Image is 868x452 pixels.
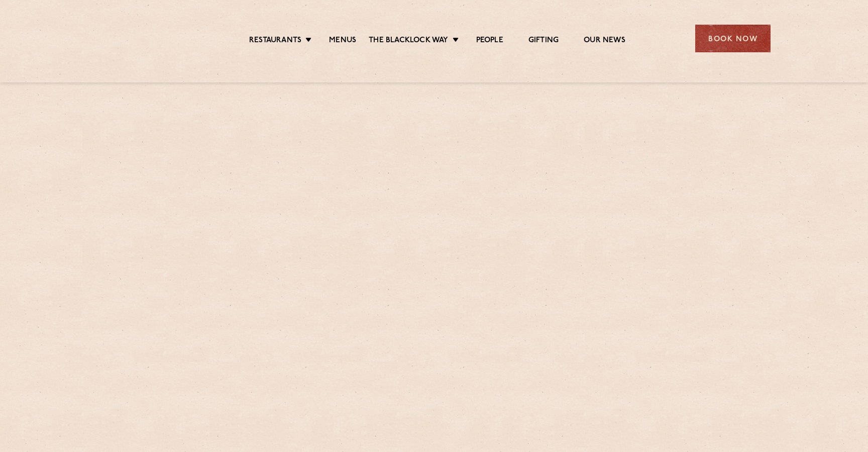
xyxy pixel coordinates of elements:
a: Our News [584,36,625,47]
a: The Blacklock Way [369,36,448,47]
a: Restaurants [249,36,301,47]
a: People [476,36,503,47]
a: Menus [329,36,356,47]
div: Book Now [695,25,771,52]
a: Gifting [528,36,559,47]
img: svg%3E [97,10,184,67]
